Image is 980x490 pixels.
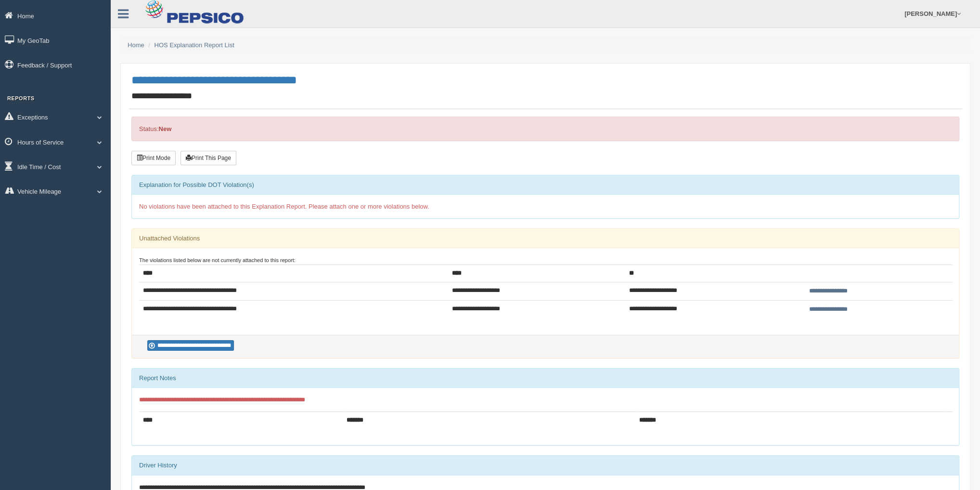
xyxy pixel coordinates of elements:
small: The violations listed below are not currently attached to this report: [139,257,296,263]
div: Report Notes [132,369,959,388]
a: HOS Explanation Report List [155,41,234,49]
strong: New [158,125,171,132]
button: Print Mode [131,151,176,165]
div: Status: [131,117,959,141]
div: Driver History [132,456,959,475]
span: No violations have been attached to this Explanation Report. Please attach one or more violations... [139,203,429,210]
div: Unattached Violations [132,229,959,248]
button: Print This Page [181,151,236,165]
a: Home [128,41,144,49]
div: Explanation for Possible DOT Violation(s) [132,175,959,195]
